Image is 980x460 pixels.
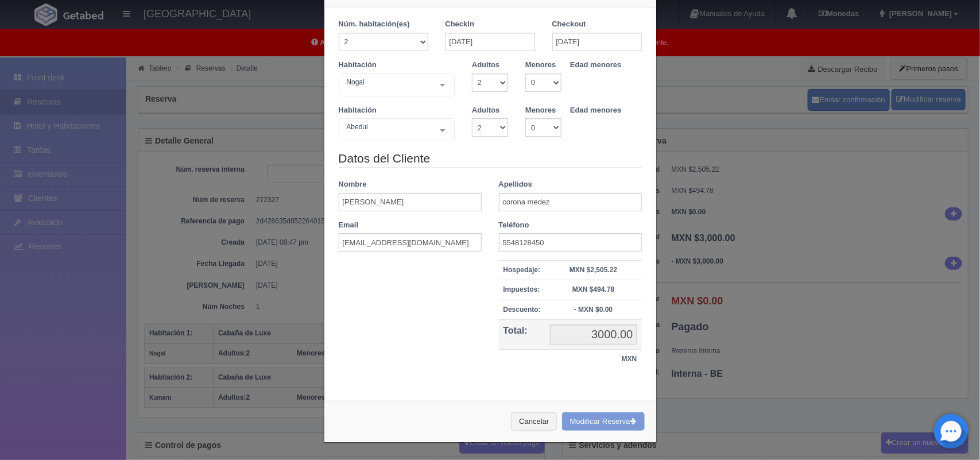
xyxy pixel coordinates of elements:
strong: MXN $2,505.22 [570,266,617,274]
input: Seleccionar hab. [344,76,351,95]
label: Adultos [472,60,499,71]
th: Descuento: [499,300,545,319]
span: Abedul [344,121,432,133]
label: Habitación [339,60,377,71]
label: Edad menores [570,60,622,71]
label: Checkout [552,19,586,30]
label: Checkin [446,19,475,30]
strong: MXN $494.78 [572,285,614,293]
strong: - MXN $0.00 [574,306,613,314]
input: Seleccionar hab. [344,121,351,140]
input: DD-MM-AAAA [446,33,535,51]
strong: MXN [622,355,637,363]
th: Impuestos: [499,280,545,300]
th: Hospedaje: [499,261,545,280]
span: Nogal [344,76,432,88]
label: Teléfono [499,220,529,231]
label: Adultos [472,105,499,116]
label: Menores [525,60,556,71]
label: Nombre [339,179,367,190]
label: Edad menores [570,105,622,116]
legend: Datos del Cliente [339,150,642,168]
input: DD-MM-AAAA [552,33,642,51]
th: Total: [499,319,545,349]
button: Cancelar [511,412,557,431]
label: Núm. habitación(es) [339,19,410,30]
label: Apellidos [499,179,533,190]
label: Email [339,220,359,231]
label: Habitación [339,105,377,116]
label: Menores [525,105,556,116]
